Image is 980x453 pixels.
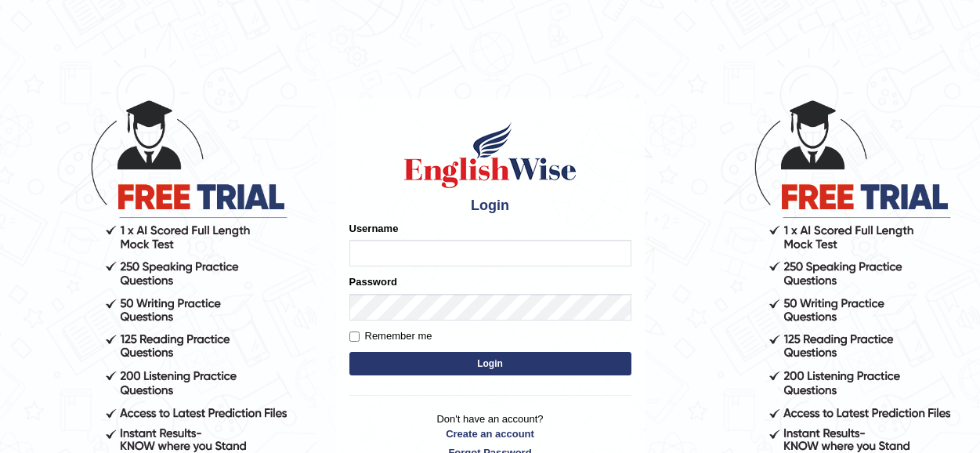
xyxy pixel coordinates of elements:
a: Create an account [349,426,631,441]
img: Logo of English Wise sign in for intelligent practice with AI [401,120,580,190]
button: Login [349,352,631,375]
label: Username [349,221,399,236]
h4: Login [349,198,631,214]
label: Password [349,274,397,289]
label: Remember me [349,328,432,344]
input: Remember me [349,332,360,342]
